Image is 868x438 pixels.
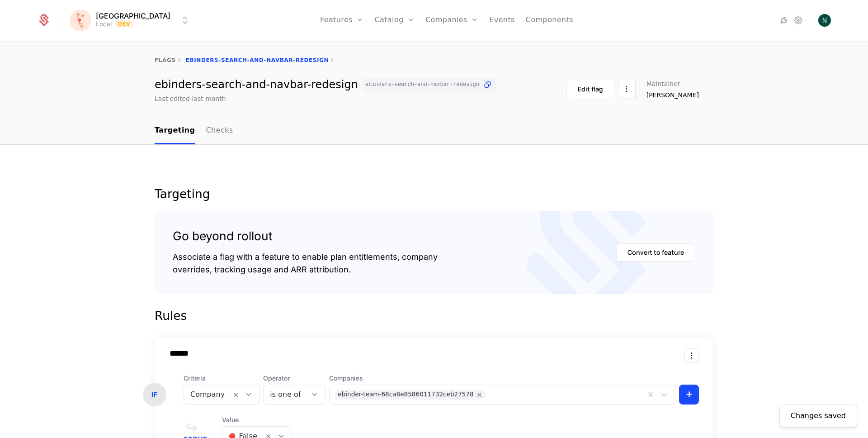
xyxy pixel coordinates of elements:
[679,385,699,405] button: +
[646,90,699,100] span: [PERSON_NAME]
[155,309,713,323] div: Rules
[184,374,259,383] span: Criteria
[173,229,438,243] div: Go beyond rollout
[365,82,479,87] span: ebinders-search-and-navbar-redesign
[206,118,233,144] a: Checks
[173,251,438,276] div: Associate a flag with a feature to enable plan entitlements, company overrides, tracking usage an...
[155,188,713,200] div: Targeting
[778,15,789,26] a: Integrations
[338,390,473,400] div: ebinder-team-68ca8e8586011732ceb27578
[155,118,195,144] a: Targeting
[155,118,233,144] ul: Choose Sub Page
[143,383,166,406] div: IF
[474,390,486,400] div: Remove ebinder-team-68ca8e8586011732ceb27578
[96,19,112,29] div: Local
[618,80,635,98] button: Select action
[222,415,292,424] span: Value
[818,14,831,27] button: Open user button
[70,10,91,31] img: Florence
[96,12,170,19] span: [GEOGRAPHIC_DATA]
[684,348,699,363] button: Select action
[791,410,846,421] div: Changes saved
[155,94,226,103] div: Last edited last month
[155,78,496,91] div: ebinders-search-and-navbar-redesign
[155,118,713,144] nav: Main
[329,374,675,383] span: Companies
[578,85,603,94] div: Edit flag
[566,80,614,98] button: Edit flag
[155,57,176,63] a: flags
[793,15,804,26] a: Settings
[818,14,831,27] img: Neven Jovic
[616,243,695,262] button: Convert to feature
[263,374,325,383] span: Operator
[115,20,134,28] span: Dev
[72,10,190,30] button: Select environment
[646,81,680,87] span: Maintainer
